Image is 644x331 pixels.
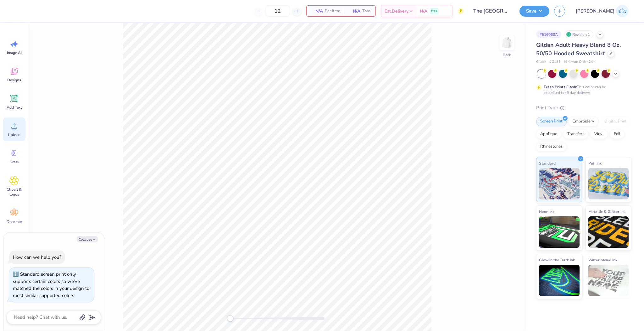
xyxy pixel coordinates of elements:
input: – – [265,5,290,17]
img: Water based Ink [588,265,629,296]
span: Designs [7,78,21,83]
span: Greek [9,160,19,165]
img: Puff Ink [588,168,629,199]
span: Upload [8,132,20,137]
div: Embroidery [569,117,598,126]
div: Standard screen print only supports certain colors so we’ve matched the colors in your design to ... [13,271,89,299]
div: How can we help you? [13,254,61,260]
span: Per Item [325,8,340,14]
div: Rhinestones [536,142,567,151]
div: Transfers [563,129,588,139]
button: Collapse [77,236,98,242]
span: Total [362,8,372,14]
img: Metallic & Glitter Ink [588,216,629,248]
div: # 516063A [536,30,561,38]
span: Standard [539,160,556,166]
img: Josephine Amber Orros [616,5,629,17]
span: Minimum Order: 24 + [564,59,595,65]
div: Digital Print [600,117,631,126]
span: Glow in the Dark Ink [539,257,575,263]
strong: Fresh Prints Flash: [544,84,577,90]
span: [PERSON_NAME] [576,8,614,15]
img: Standard [539,168,580,199]
div: Screen Print [536,117,567,126]
span: N/A [420,8,427,14]
span: Water based Ink [588,257,617,263]
a: [PERSON_NAME] [573,5,631,17]
span: N/A [310,8,323,14]
span: Add Text [7,105,22,110]
span: Neon Ink [539,208,554,215]
span: Metallic & Glitter Ink [588,208,625,215]
div: Revision 1 [564,30,593,38]
span: Est. Delivery [385,8,408,14]
div: Back [503,52,511,58]
span: # G185 [549,59,561,65]
div: Vinyl [590,129,608,139]
span: Gildan [536,59,546,65]
img: Back [501,36,513,49]
span: Puff Ink [588,160,602,166]
div: Applique [536,129,561,139]
img: Glow in the Dark Ink [539,265,580,296]
span: Gildan Adult Heavy Blend 8 Oz. 50/50 Hooded Sweatshirt [536,41,621,57]
div: Print Type [536,104,631,111]
span: Image AI [7,50,22,55]
div: This color can be expedited for 5 day delivery. [544,84,621,95]
img: Neon Ink [539,216,580,248]
div: Accessibility label [227,315,233,322]
div: Foil [610,129,625,139]
span: Decorate [7,219,22,224]
span: Clipart & logos [4,187,25,197]
span: Free [431,9,437,13]
input: Untitled Design [469,5,515,17]
button: Save [519,6,549,17]
span: N/A [348,8,360,14]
